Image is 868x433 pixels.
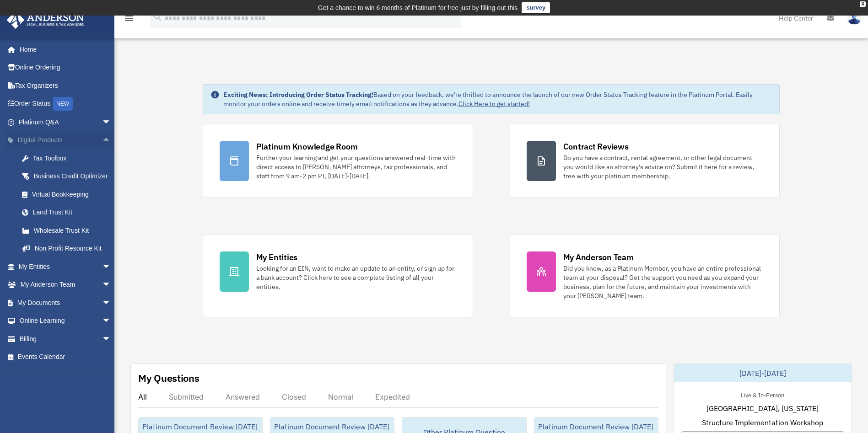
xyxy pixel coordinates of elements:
div: Contract Reviews [563,141,629,152]
a: My Entities Looking for an EIN, want to make an update to an entity, or sign up for a bank accoun... [203,235,473,317]
span: arrow_drop_down [102,294,120,312]
a: menu [124,16,135,24]
span: arrow_drop_down [102,312,120,331]
div: All [138,392,147,401]
span: arrow_drop_up [102,131,120,150]
a: Platinum Q&Aarrow_drop_down [6,113,125,131]
img: Anderson Advisors Platinum Portal [4,11,87,29]
div: Further your learning and get your questions answered real-time with direct access to [PERSON_NAM... [256,153,456,181]
a: Wholesale Trust Kit [13,221,125,240]
div: Do you have a contract, rental agreement, or other legal document you would like an attorney's ad... [563,153,763,181]
div: close [860,1,866,7]
a: Digital Productsarrow_drop_up [6,131,125,150]
div: Tax Toolbox [32,153,113,164]
div: My Entities [256,251,297,263]
div: My Anderson Team [563,251,634,263]
a: Tax Toolbox [13,149,125,167]
a: Home [6,40,120,59]
a: Order StatusNEW [6,95,125,113]
span: arrow_drop_down [102,257,120,276]
span: Structure Implementation Workshop [702,417,823,428]
a: Virtual Bookkeeping [13,185,125,203]
a: My Documentsarrow_drop_down [6,294,125,312]
div: Answered [226,392,260,401]
div: Business Credit Optimizer [32,171,113,182]
a: My Anderson Team Did you know, as a Platinum Member, you have an entire professional team at your... [510,235,780,317]
div: My Questions [138,371,199,385]
strong: Exciting News: Introducing Order Status Tracking! [223,91,373,99]
div: Land Trust Kit [32,207,113,218]
a: Click Here to get started! [458,100,530,108]
a: Non Profit Resource Kit [13,240,125,258]
a: Business Credit Optimizer [13,167,125,186]
a: Online Ordering [6,59,125,77]
a: My Entitiesarrow_drop_down [6,257,125,276]
a: Billingarrow_drop_down [6,330,125,348]
a: Platinum Knowledge Room Further your learning and get your questions answered real-time with dire... [203,124,473,198]
div: Expedited [375,392,410,401]
div: Get a chance to win 6 months of Platinum for free just by filling out this [318,2,518,13]
span: arrow_drop_down [102,276,120,294]
div: Looking for an EIN, want to make an update to an entity, or sign up for a bank account? Click her... [256,264,456,291]
a: Events Calendar [6,348,125,366]
span: arrow_drop_down [102,330,120,348]
div: Based on your feedback, we're thrilled to announce the launch of our new Order Status Tracking fe... [223,90,772,108]
div: Non Profit Resource Kit [32,243,113,254]
a: survey [522,2,550,13]
div: Did you know, as a Platinum Member, you have an entire professional team at your disposal? Get th... [563,264,763,300]
i: search [153,12,163,22]
div: NEW [53,97,73,111]
div: Normal [328,392,353,401]
i: menu [124,13,135,24]
img: User Pic [847,11,861,25]
span: [GEOGRAPHIC_DATA], [US_STATE] [706,403,819,414]
a: My Anderson Teamarrow_drop_down [6,276,125,294]
div: Wholesale Trust Kit [32,225,113,236]
a: Tax Organizers [6,76,125,95]
div: Live & In-Person [733,390,792,399]
div: Submitted [169,392,204,401]
a: Contract Reviews Do you have a contract, rental agreement, or other legal document you would like... [510,124,780,198]
a: Online Learningarrow_drop_down [6,312,125,330]
div: Platinum Knowledge Room [256,141,358,152]
div: [DATE]-[DATE] [674,364,852,382]
div: Virtual Bookkeeping [32,189,113,200]
div: Closed [282,392,306,401]
span: arrow_drop_down [102,113,120,132]
a: Land Trust Kit [13,203,125,222]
